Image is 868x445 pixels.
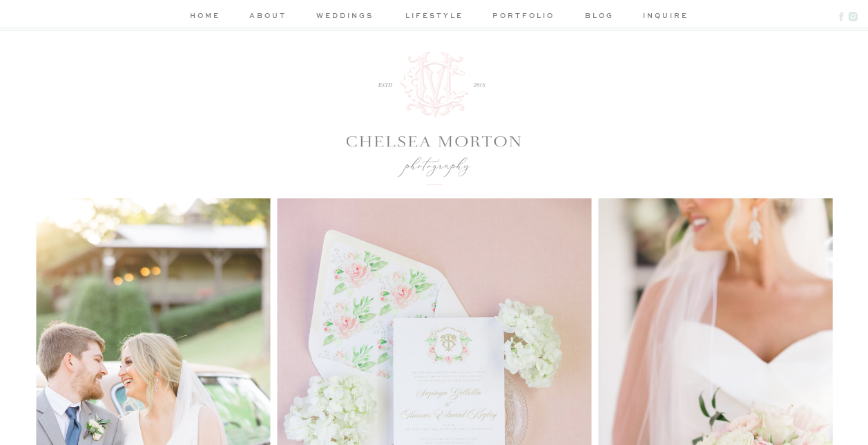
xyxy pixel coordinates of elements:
a: lifestyle [402,10,467,24]
a: inquire [643,10,682,24]
a: about [247,10,289,24]
a: blog [580,10,619,24]
a: home [187,10,224,24]
a: weddings [312,10,378,24]
a: portfolio [491,10,557,24]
